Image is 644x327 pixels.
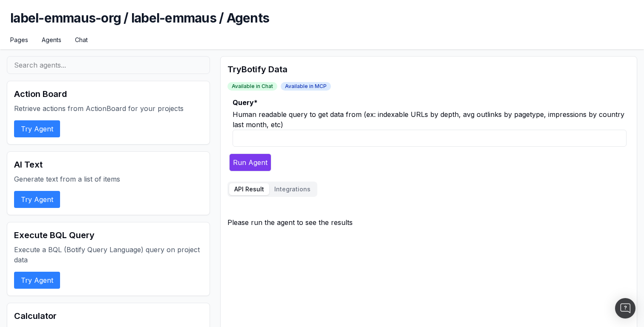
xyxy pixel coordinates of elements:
[10,10,634,36] h1: label-emmaus-org / label-emmaus / Agents
[14,88,203,100] h2: Action Board
[10,36,28,44] a: Pages
[14,159,203,171] h2: AI Text
[14,229,203,241] h2: Execute BQL Query
[227,63,630,75] h2: Try Botify Data
[281,82,331,91] span: Available in MCP
[14,245,203,265] p: Execute a BQL (Botify Query Language) query on project data
[233,109,627,130] div: Human readable query to get data from (ex: indexable URLs by depth, avg outlinks by pagetype, imp...
[229,183,269,195] button: API Result
[14,310,203,322] h2: Calculator
[227,82,277,91] span: Available in Chat
[75,36,88,44] a: Chat
[7,56,210,74] input: Search agents...
[14,103,203,114] p: Retrieve actions from ActionBoard for your projects
[14,120,60,137] button: Try Agent
[14,272,60,289] button: Try Agent
[227,217,630,227] div: Please run the agent to see the results
[14,174,203,184] p: Generate text from a list of items
[14,191,60,208] button: Try Agent
[229,154,271,171] button: Run Agent
[615,298,635,318] div: Open Intercom Messenger
[42,36,61,44] a: Agents
[269,183,316,195] button: Integrations
[233,97,627,108] label: Query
